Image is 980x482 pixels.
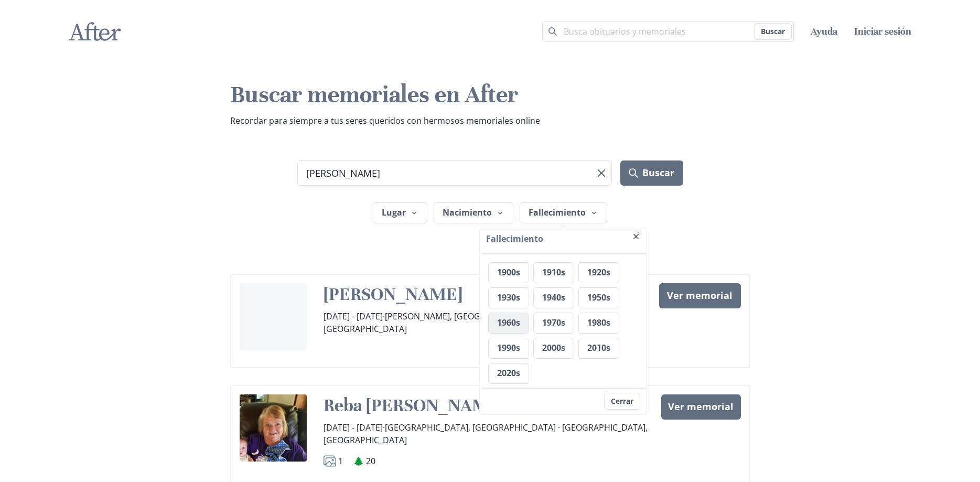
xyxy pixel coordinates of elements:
[593,165,610,181] button: Borrar término de búsqueda
[659,283,740,308] a: Ver memorial
[297,240,683,257] ul: Active filters
[854,25,911,37] a: Iniciar sesión
[240,394,307,462] img: Foto retrato
[486,232,640,245] h3: Fallecimiento
[488,313,529,334] button: 1960s
[488,287,529,308] button: 1930s
[324,422,648,446] span: [GEOGRAPHIC_DATA], [GEOGRAPHIC_DATA] · [GEOGRAPHIC_DATA], [GEOGRAPHIC_DATA]
[578,338,619,359] button: 2010s
[630,230,642,243] button: Close
[373,202,427,223] button: Lugar
[488,338,529,359] button: 1990s
[324,394,505,416] a: Reba [PERSON_NAME]
[533,262,574,283] button: 1910s
[598,169,605,177] svg: Clear
[754,23,792,40] button: Buscar
[434,202,513,223] button: Nacimiento
[488,262,529,283] button: 1900s
[533,338,574,359] button: 2000s
[324,283,462,305] a: [PERSON_NAME]
[542,21,794,42] input: Término para buscar
[578,262,619,283] button: 1920s
[366,455,375,467] p: 20
[578,287,619,308] button: 1950s
[324,421,662,446] p: [DATE] - [DATE] ·
[661,394,740,420] a: Ver memorial
[230,80,750,110] h1: Buscar memoriales en After
[353,455,364,467] span: {searchPage.searchItem.trees}
[324,310,629,335] span: [PERSON_NAME], [GEOGRAPHIC_DATA] · [GEOGRAPHIC_DATA], [GEOGRAPHIC_DATA]
[324,310,660,335] p: [DATE] - [DATE] ·
[297,160,612,186] input: Término de búsqueda
[533,287,574,308] button: 1940s
[533,313,574,334] button: 1970s
[488,363,529,384] button: 2020s
[620,160,683,186] button: Buscar
[520,202,607,223] button: Fallecimiento
[604,393,640,410] button: Cerrar
[230,114,750,127] p: Recordar para siempre a tus seres queridos con hermosos memoriales online
[811,25,837,37] a: Ayuda
[578,313,619,334] button: 1980s
[338,455,343,467] p: 1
